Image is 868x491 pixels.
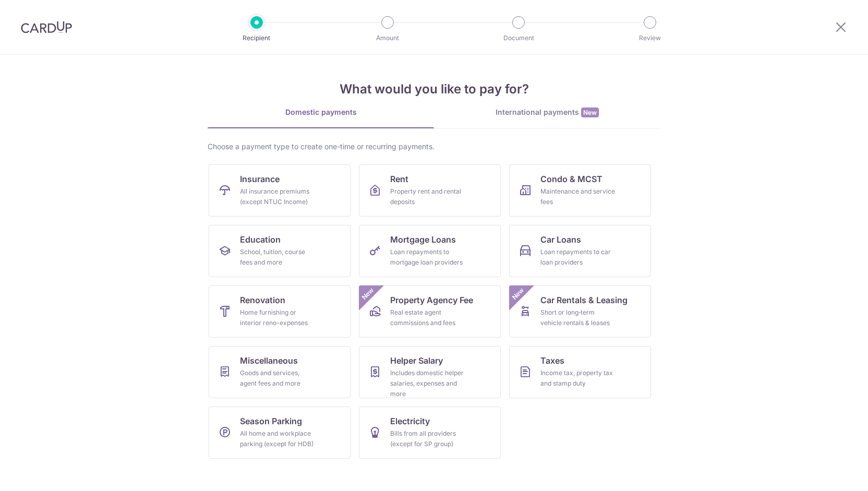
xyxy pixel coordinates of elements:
p: Document [480,33,557,43]
a: EducationSchool, tuition, course fees and more [209,225,351,277]
div: School, tuition, course fees and more [240,247,315,268]
span: Taxes [540,354,564,367]
span: New [581,107,599,117]
div: All home and workplace parking (except for HDB) [240,428,315,449]
span: Mortgage Loans [390,233,456,246]
div: All insurance premiums (except NTUC Income) [240,186,315,207]
span: Car Loans [540,233,581,246]
span: Rent [390,173,408,185]
span: Car Rentals & Leasing [540,294,628,306]
span: Season Parking [240,415,302,427]
div: Loan repayments to mortgage loan providers [390,247,465,268]
p: Amount [349,33,426,43]
span: Insurance [240,173,280,185]
div: Income tax, property tax and stamp duty [540,368,616,389]
a: RenovationHome furnishing or interior reno-expenses [209,285,351,338]
a: TaxesIncome tax, property tax and stamp duty [509,346,651,398]
a: Mortgage LoansLoan repayments to mortgage loan providers [359,225,501,277]
a: InsuranceAll insurance premiums (except NTUC Income) [209,164,351,217]
div: Property rent and rental deposits [390,186,465,207]
span: Education [240,233,281,246]
span: Electricity [390,415,430,427]
span: Property Agency Fee [390,294,473,306]
div: Choose a payment type to create one-time or recurring payments. [208,141,660,152]
div: Domestic payments [208,107,434,117]
a: ElectricityBills from all providers (except for SP group) [359,406,501,459]
span: New [359,285,377,303]
span: Miscellaneous [240,354,298,367]
div: Bills from all providers (except for SP group) [390,428,465,449]
span: Renovation [240,294,285,306]
div: Includes domestic helper salaries, expenses and more [390,368,465,399]
p: Review [611,33,689,43]
p: Recipient [218,33,295,43]
a: Car LoansLoan repayments to car loan providers [509,225,651,277]
a: Property Agency FeeReal estate agent commissions and feesNew [359,285,501,338]
a: Condo & MCSTMaintenance and service fees [509,164,651,217]
a: Helper SalaryIncludes domestic helper salaries, expenses and more [359,346,501,398]
span: New [510,285,527,303]
span: Helper Salary [390,354,443,367]
a: RentProperty rent and rental deposits [359,164,501,217]
div: Short or long‑term vehicle rentals & leases [540,307,616,328]
a: Season ParkingAll home and workplace parking (except for HDB) [209,406,351,459]
div: Real estate agent commissions and fees [390,307,465,328]
div: Home furnishing or interior reno-expenses [240,307,315,328]
h4: What would you like to pay for? [208,80,660,99]
img: CardUp [21,21,72,33]
span: Condo & MCST [540,173,602,185]
a: MiscellaneousGoods and services, agent fees and more [209,346,351,398]
a: Car Rentals & LeasingShort or long‑term vehicle rentals & leasesNew [509,285,651,338]
div: Goods and services, agent fees and more [240,368,315,389]
div: International payments [434,107,660,118]
div: Maintenance and service fees [540,186,616,207]
div: Loan repayments to car loan providers [540,247,616,268]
